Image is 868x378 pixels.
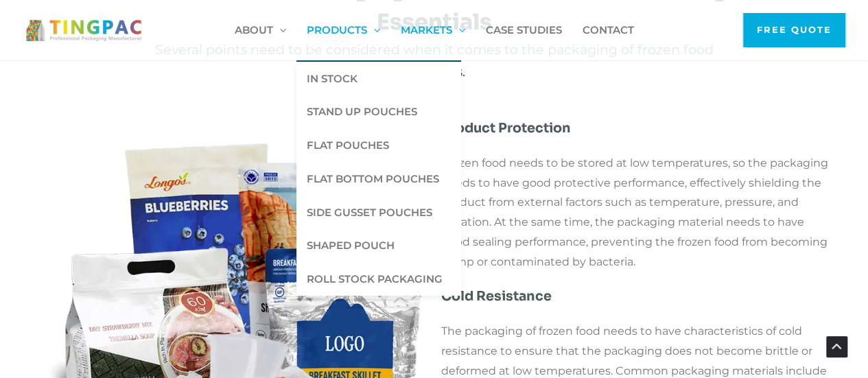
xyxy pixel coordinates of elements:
[296,129,461,163] a: Flat Pouches
[441,285,832,308] h4: Cold Resistance
[75,38,793,83] div: Several points need to be considered when it comes to the packaging of frozen food products.
[307,139,389,152] span: Flat Pouches
[307,272,443,285] span: Roll Stock Packaging
[296,95,461,129] a: Stand Up Pouches
[307,105,417,118] span: Stand Up Pouches
[296,162,461,196] a: Flat Bottom Pouches
[296,229,461,263] a: Shaped Pouch
[307,72,357,85] span: In Stock
[307,172,439,185] span: Flat Bottom Pouches
[296,62,461,95] a: In Stock
[296,196,461,229] a: Side Gusset Pouches
[307,206,432,219] span: Side Gusset Pouches
[23,18,146,43] img: Ting Packaging
[441,117,832,140] h4: Product Protection
[441,154,832,272] div: Frozen food needs to be stored at low temperatures, so the packaging needs to have good protectiv...
[296,263,461,296] a: Roll Stock Packaging
[307,239,395,252] span: Shaped Pouch
[742,12,846,48] a: Free Quote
